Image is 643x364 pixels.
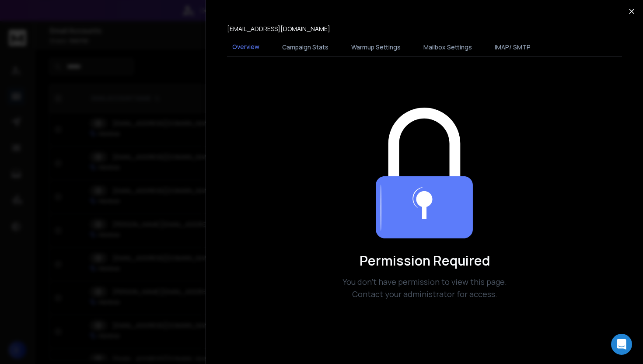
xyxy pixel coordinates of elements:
button: IMAP/ SMTP [489,38,536,57]
button: Overview [227,37,265,57]
button: Mailbox Settings [418,38,477,57]
div: Open Intercom Messenger [611,334,632,355]
p: [EMAIL_ADDRESS][DOMAIN_NAME] [227,24,330,33]
button: Campaign Stats [277,38,334,57]
button: Warmup Settings [346,38,406,57]
img: Team collaboration [376,108,473,239]
h1: Permission Required [327,253,523,269]
p: You don't have permission to view this page. Contact your administrator for access. [327,276,523,300]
